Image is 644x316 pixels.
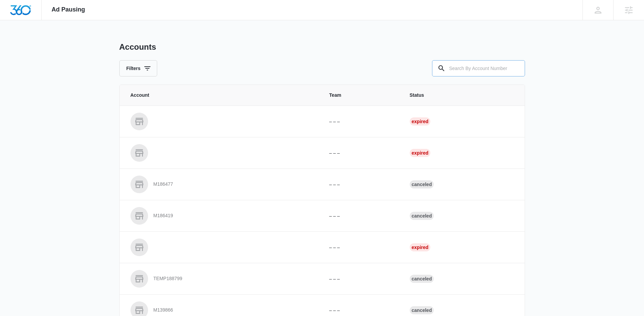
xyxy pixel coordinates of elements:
div: Canceled [410,275,434,283]
p: – – – [329,181,393,188]
div: Canceled [410,306,434,314]
p: M186419 [153,212,173,219]
p: – – – [329,275,393,283]
p: – – – [329,118,393,125]
h1: Accounts [119,42,156,52]
a: M186419 [130,207,313,225]
p: M186477 [153,181,173,188]
p: M139866 [153,307,173,314]
span: Team [329,92,393,99]
a: TEMP188799 [130,270,313,288]
div: Canceled [410,180,434,188]
div: Canceled [410,212,434,220]
input: Search By Account Number [432,60,525,76]
p: – – – [329,212,393,220]
a: M186477 [130,176,313,193]
span: Status [410,92,514,99]
p: – – – [329,307,393,314]
div: Expired [410,117,431,126]
span: Ad Pausing [52,6,85,13]
button: Filters [119,60,157,76]
p: – – – [329,244,393,251]
p: – – – [329,150,393,157]
p: TEMP188799 [153,275,183,282]
span: Account [130,92,313,99]
div: Expired [410,149,431,157]
div: Expired [410,243,431,251]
